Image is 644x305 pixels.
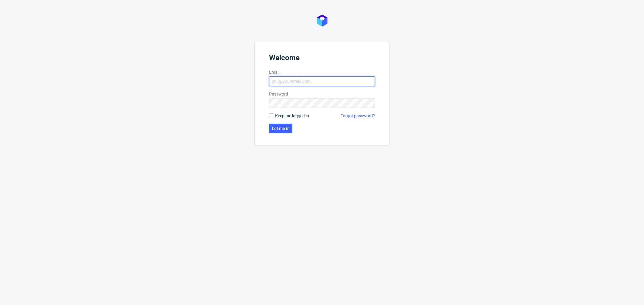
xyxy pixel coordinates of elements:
[275,113,309,119] span: Keep me logged in
[269,69,375,75] label: Email
[269,124,292,133] button: Let me in
[269,91,375,97] label: Password
[340,113,375,119] a: Forgot password?
[269,54,375,64] header: Welcome
[269,76,375,86] input: you@youremail.com
[272,126,290,131] span: Let me in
